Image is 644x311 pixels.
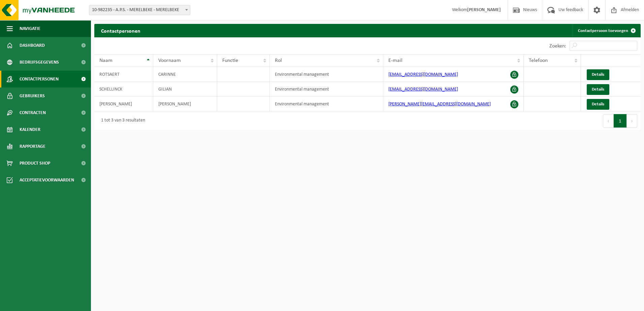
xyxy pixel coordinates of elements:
td: Environmental management [270,97,383,111]
div: 1 tot 3 van 3 resultaten [98,115,145,127]
span: Naam [99,58,112,63]
span: Details [592,72,604,77]
span: Contactpersonen [20,71,59,88]
span: Telefoon [529,58,548,63]
span: Navigatie [20,20,40,37]
td: CARINNE [153,67,217,82]
td: GILIAN [153,82,217,97]
a: Details [587,99,609,110]
span: Rapportage [20,138,45,155]
h2: Contactpersonen [94,24,147,37]
button: Previous [603,114,614,128]
span: Acceptatievoorwaarden [20,172,74,188]
span: 10-982235 - A.P.S. - MERELBEKE - MERELBEKE [89,5,190,15]
span: E-mail [388,58,402,63]
a: [EMAIL_ADDRESS][DOMAIN_NAME] [388,72,458,77]
td: Environmental management [270,82,383,97]
span: Details [592,87,604,92]
a: Details [587,69,609,80]
button: 1 [614,114,627,128]
a: [PERSON_NAME][EMAIL_ADDRESS][DOMAIN_NAME] [388,102,491,107]
span: Contracten [20,104,46,121]
span: 10-982235 - A.P.S. - MERELBEKE - MERELBEKE [89,5,190,15]
span: Functie [222,58,238,63]
td: [PERSON_NAME] [94,97,153,111]
td: Environmental management [270,67,383,82]
span: Kalender [20,121,40,138]
span: Rol [275,58,282,63]
label: Zoeken: [549,43,566,49]
td: SCHELLINCK [94,82,153,97]
span: Product Shop [20,155,50,172]
span: Details [592,102,604,106]
a: Contactpersoon toevoegen [573,24,640,37]
a: [EMAIL_ADDRESS][DOMAIN_NAME] [388,87,458,92]
span: Gebruikers [20,88,45,104]
span: Voornaam [158,58,181,63]
td: [PERSON_NAME] [153,97,217,111]
button: Next [627,114,637,128]
span: Bedrijfsgegevens [20,54,59,71]
a: Details [587,84,609,95]
td: ROTSAERT [94,67,153,82]
span: Dashboard [20,37,45,54]
strong: [PERSON_NAME] [467,7,501,12]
